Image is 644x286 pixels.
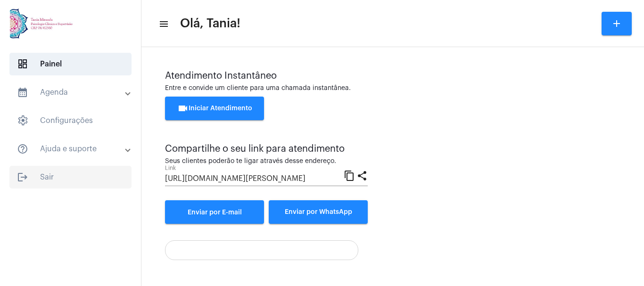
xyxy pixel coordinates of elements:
[9,166,132,188] span: Sair
[165,158,368,165] div: Seus clientes poderão te ligar através desse endereço.
[177,105,252,112] span: Iniciar Atendimento
[188,209,242,216] span: Enviar por E-mail
[17,172,28,183] mat-icon: sidenav icon
[6,138,141,160] mat-expansion-panel-header: sidenav iconAjuda e suporte
[6,81,141,104] mat-expansion-panel-header: sidenav iconAgenda
[269,200,368,224] button: Enviar por WhatsApp
[17,115,28,126] span: sidenav icon
[180,16,240,31] span: Olá, Tania!
[165,85,620,92] div: Entre e convide um cliente para uma chamada instantânea.
[17,87,126,98] mat-panel-title: Agenda
[165,97,264,120] button: Iniciar Atendimento
[17,143,28,155] mat-icon: sidenav icon
[344,170,355,181] mat-icon: content_copy
[9,109,132,132] span: Configurações
[165,200,264,224] a: Enviar por E-mail
[17,87,28,98] mat-icon: sidenav icon
[285,209,352,215] span: Enviar por WhatsApp
[17,58,28,70] span: sidenav icon
[8,5,77,42] img: 82f91219-cc54-a9e9-c892-318f5ec67ab1.jpg
[165,71,620,81] div: Atendimento Instantâneo
[158,18,168,30] mat-icon: sidenav icon
[17,143,126,155] mat-panel-title: Ajuda e suporte
[9,53,132,75] span: Painel
[165,144,368,154] div: Compartilhe o seu link para atendimento
[177,103,189,114] mat-icon: videocam
[611,18,622,29] mat-icon: add
[356,170,368,181] mat-icon: share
